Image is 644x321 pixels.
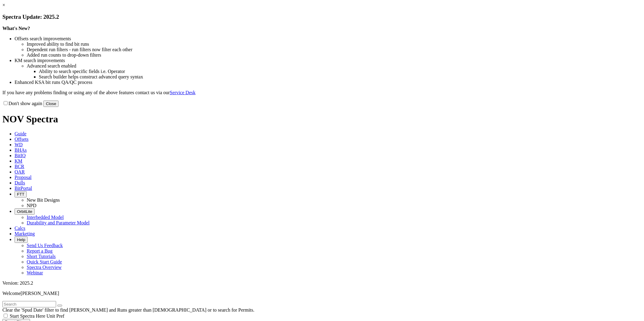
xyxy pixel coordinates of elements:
span: Proposal [15,175,32,180]
span: Offsets [15,137,29,142]
a: NPD [27,203,36,208]
li: Advanced search enabled [27,63,642,69]
h3: Spectra Update: 2025.2 [2,14,642,20]
span: BCR [15,164,24,169]
span: BitIQ [15,153,25,158]
a: Send Us Feedback [27,243,63,248]
span: Unit Pref [46,313,64,319]
a: Short Tutorials [27,254,56,259]
span: OrbitLite [17,209,32,214]
li: Added run counts to drop-down filters [27,52,642,58]
div: Version: 2025.2 [2,280,642,286]
a: Report a Bug [27,248,52,253]
input: Search [2,301,56,307]
li: Improved ability to find bit runs [27,41,642,47]
li: KM search improvements [15,58,642,63]
a: New Bit Designs [27,197,60,203]
p: If you have any problems finding or using any of the above features contact us via our [2,90,642,95]
span: OAR [15,169,25,174]
a: Interbedded Model [27,215,64,220]
li: Dependent run filters - run filters now filter each other [27,47,642,52]
li: Ability to search specific fields i.e. Operator [39,69,642,74]
input: Don't show again [4,101,8,105]
li: Offsets search improvements [15,36,642,41]
li: Enhanced KSA bit runs QA/QC process [15,80,642,85]
a: Webinar [27,270,43,275]
span: Marketing [15,231,35,236]
span: BitPortal [15,186,32,191]
label: Don't show again [2,101,42,106]
span: Calcs [15,226,25,231]
span: BHAs [15,147,27,153]
h1: NOV Spectra [2,114,642,125]
a: Durability and Parameter Model [27,220,90,225]
span: KM [15,158,22,164]
a: Spectra Overview [27,265,62,270]
strong: What's New? [2,26,30,31]
span: Start Spectra Here [10,313,45,319]
span: FTT [17,192,24,197]
a: Quick Start Guide [27,259,62,264]
span: Clear the 'Spud Date' filter to find [PERSON_NAME] and Runs greater than [DEMOGRAPHIC_DATA] or to... [2,307,254,313]
span: Dulls [15,180,25,185]
li: Search builder helps construct advanced query syntax [39,74,642,80]
span: [PERSON_NAME] [21,291,59,296]
a: Service Desk [170,90,196,95]
p: Welcome [2,291,642,296]
button: Close [43,101,59,107]
span: Guide [15,131,26,136]
span: Help [17,237,25,242]
a: × [2,2,5,8]
span: WD [15,142,23,147]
